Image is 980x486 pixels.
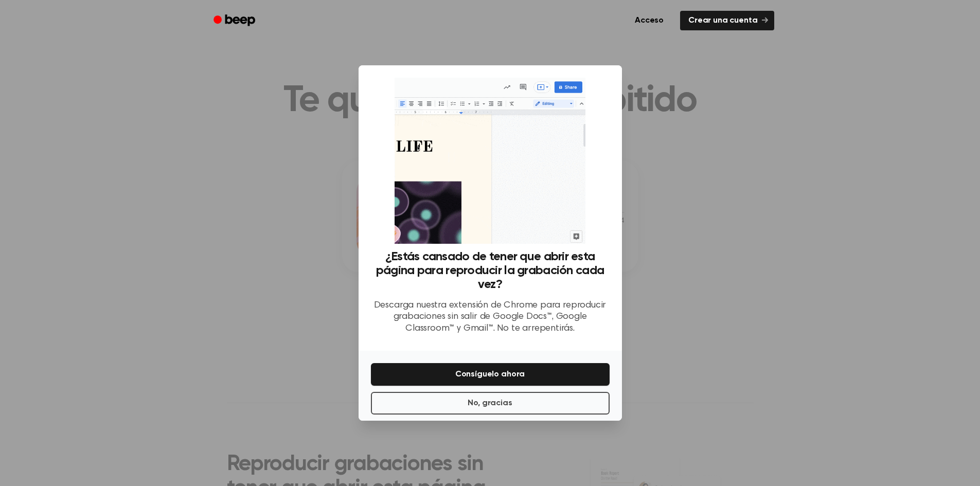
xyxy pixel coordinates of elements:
button: No, gracias [371,392,610,415]
a: Bip [206,11,264,31]
font: No, gracias [468,399,512,407]
button: Consíguelo ahora [371,363,610,386]
a: Crear una cuenta [680,11,774,30]
font: Descarga nuestra extensión de Chrome para reproducir grabaciones sin salir de Google Docs™, Googl... [374,301,607,333]
font: Crear una cuenta [688,16,757,25]
font: Acceso [635,16,664,25]
font: Consíguelo ahora [455,370,525,379]
img: Extensión de pitido en acción [395,78,585,244]
font: ¿Estás cansado de tener que abrir esta página para reproducir la grabación cada vez? [376,250,604,291]
a: Acceso [625,9,674,32]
